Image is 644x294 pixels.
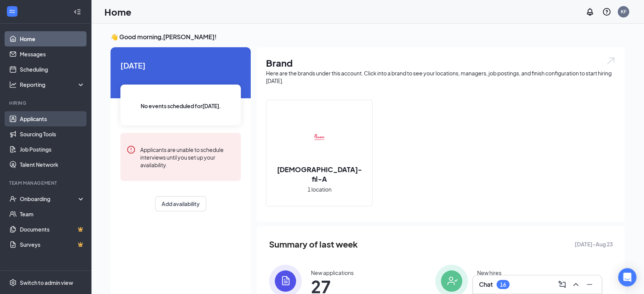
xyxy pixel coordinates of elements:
[20,195,78,203] div: Onboarding
[20,279,73,286] div: Switch to admin view
[602,7,611,16] svg: QuestionInfo
[479,280,493,289] h3: Chat
[20,81,85,88] div: Reporting
[311,280,354,293] span: 27
[311,269,354,276] div: New applications
[155,196,206,211] button: Add availability
[308,185,332,193] span: 1 location
[8,8,16,15] svg: WorkstreamLogo
[585,7,594,16] svg: Notifications
[266,69,616,85] div: Here are the brands under this account. Click into a brand to see your locations, managers, job p...
[266,165,372,184] h2: [DEMOGRAPHIC_DATA]-fil-A
[141,102,221,110] span: No events scheduled for [DATE] .
[104,5,131,18] h1: Home
[9,279,17,286] svg: Settings
[20,31,85,46] a: Home
[9,81,17,88] svg: Analysis
[295,113,344,161] img: Chick-fil-A
[20,237,85,252] a: SurveysCrown
[266,56,616,69] h1: Brand
[575,240,613,248] span: [DATE] - Aug 23
[111,33,625,41] h3: 👋 Good morning, [PERSON_NAME] !
[20,111,85,126] a: Applicants
[606,56,616,65] img: open.6027fd2a22e1237b5b06.svg
[571,280,580,289] svg: ChevronUp
[20,206,85,222] a: Team
[477,269,501,276] div: New hires
[570,278,582,291] button: ChevronUp
[618,268,636,286] div: Open Intercom Messenger
[20,222,85,237] a: DocumentsCrown
[557,280,567,289] svg: ComposeMessage
[583,278,596,291] button: Minimize
[621,8,626,15] div: KF
[127,145,136,154] svg: Error
[140,145,235,169] div: Applicants are unable to schedule interviews until you set up your availability.
[74,8,81,16] svg: Collapse
[556,278,568,291] button: ComposeMessage
[269,238,358,251] span: Summary of last week
[20,157,85,172] a: Talent Network
[9,195,17,203] svg: UserCheck
[585,280,594,289] svg: Minimize
[120,59,241,71] span: [DATE]
[500,281,506,288] div: 16
[20,142,85,157] a: Job Postings
[20,62,85,77] a: Scheduling
[20,126,85,142] a: Sourcing Tools
[20,46,85,62] a: Messages
[9,180,83,186] div: Team Management
[9,100,83,106] div: Hiring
